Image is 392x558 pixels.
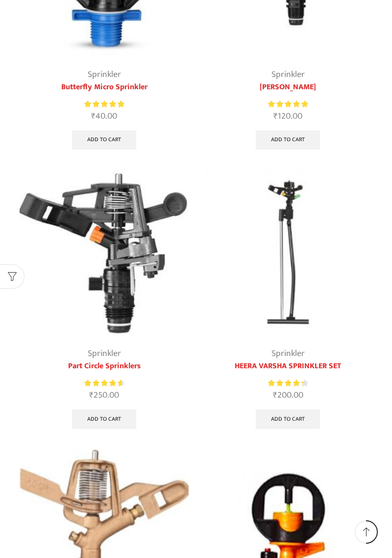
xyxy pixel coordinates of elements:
a: Part Circle Sprinklers [20,360,189,372]
bdi: 40.00 [91,109,117,124]
a: Add to cart: “HEERA VARSHA SPRINKLER SET” [256,409,320,429]
div: Rated 4.37 out of 5 [268,378,308,388]
img: Impact Mini Sprinkler [203,170,372,339]
span: Rated out of 5 [84,99,124,109]
span: Rated out of 5 [84,378,122,388]
a: Sprinkler [88,67,121,82]
span: ₹ [273,388,277,403]
a: Sprinkler [88,346,121,361]
span: Rated out of 5 [268,99,308,109]
a: Add to cart: “Butterfly Micro Sprinkler” [72,130,136,150]
a: Add to cart: “Part Circle Sprinklers” [72,409,136,429]
bdi: 250.00 [89,388,119,403]
a: Butterfly Micro Sprinkler [20,81,189,93]
bdi: 200.00 [273,388,303,403]
span: Rated out of 5 [268,378,303,388]
bdi: 120.00 [273,109,302,124]
a: Sprinkler [271,67,305,82]
span: ₹ [273,109,278,124]
img: part circle sprinkler [20,170,189,339]
div: Rated 5.00 out of 5 [268,99,308,109]
a: Sprinkler [271,346,305,361]
span: ₹ [91,109,96,124]
div: Rated 4.67 out of 5 [84,378,124,388]
a: [PERSON_NAME] [203,81,372,93]
a: Add to cart: “Saras Sprinkler” [256,130,320,150]
div: Rated 5.00 out of 5 [84,99,124,109]
a: HEERA VARSHA SPRINKLER SET [203,360,372,372]
span: ₹ [89,388,94,403]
